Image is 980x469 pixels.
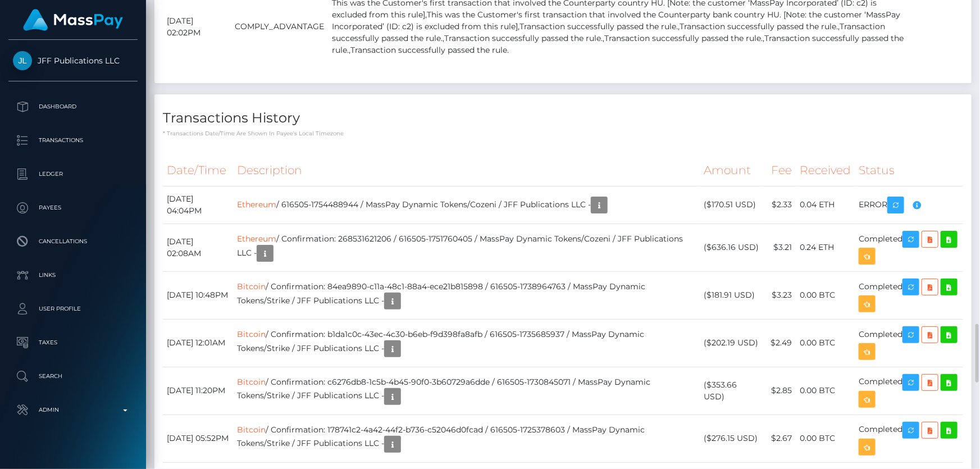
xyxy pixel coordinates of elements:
[700,155,763,186] th: Amount
[796,155,855,186] th: Received
[233,155,700,186] th: Description
[855,186,963,224] td: ERROR
[763,367,796,415] td: $2.85
[13,334,133,351] p: Taxes
[237,281,266,292] a: Bitcoin
[855,415,963,462] td: Completed
[163,415,233,462] td: [DATE] 05:52PM
[763,186,796,224] td: $2.33
[700,415,763,462] td: ($276.15 USD)
[700,367,763,415] td: ($353.66 USD)
[796,319,855,367] td: 0.00 BTC
[8,261,138,289] a: Links
[163,367,233,415] td: [DATE] 11:20PM
[763,155,796,186] th: Fee
[237,377,266,387] a: Bitcoin
[237,199,276,209] a: Ethereum
[763,224,796,271] td: $3.21
[163,319,233,367] td: [DATE] 12:01AM
[163,129,963,138] p: * Transactions date/time are shown in payee's local timezone
[8,56,138,66] span: JFF Publications LLC
[855,319,963,367] td: Completed
[163,224,233,271] td: [DATE] 02:08AM
[796,415,855,462] td: 0.00 BTC
[233,415,700,462] td: / Confirmation: 178741c2-4a42-44f2-b736-c52046d0fcad / 616505-1725378603 / MassPay Dynamic Tokens...
[8,160,138,188] a: Ledger
[13,199,133,216] p: Payees
[8,362,138,390] a: Search
[8,93,138,121] a: Dashboard
[23,9,123,31] img: MassPay Logo
[233,224,700,271] td: / Confirmation: 268531621206 / 616505-1751760405 / MassPay Dynamic Tokens/Cozeni / JFF Publicatio...
[8,329,138,357] a: Taxes
[13,233,133,250] p: Cancellations
[855,224,963,271] td: Completed
[8,396,138,424] a: Admin
[13,51,32,70] img: JFF Publications LLC
[796,271,855,319] td: 0.00 BTC
[855,155,963,186] th: Status
[163,271,233,319] td: [DATE] 10:48PM
[700,186,763,224] td: ($170.51 USD)
[8,126,138,154] a: Transactions
[13,166,133,183] p: Ledger
[700,319,763,367] td: ($202.19 USD)
[700,271,763,319] td: ($181.91 USD)
[163,186,233,224] td: [DATE] 04:04PM
[855,271,963,319] td: Completed
[700,224,763,271] td: ($636.16 USD)
[163,108,963,128] h4: Transactions History
[233,319,700,367] td: / Confirmation: b1da1c0c-43ec-4c30-b6eb-f9d398fa8afb / 616505-1735685937 / MassPay Dynamic Tokens...
[8,227,138,256] a: Cancellations
[796,186,855,224] td: 0.04 ETH
[237,234,276,244] a: Ethereum
[13,300,133,317] p: User Profile
[237,425,266,435] a: Bitcoin
[13,267,133,284] p: Links
[233,271,700,319] td: / Confirmation: 84ea9890-c11a-48c1-88a4-ece21b815898 / 616505-1738964763 / MassPay Dynamic Tokens...
[796,224,855,271] td: 0.24 ETH
[8,194,138,222] a: Payees
[763,319,796,367] td: $2.49
[13,132,133,149] p: Transactions
[796,367,855,415] td: 0.00 BTC
[237,329,266,339] a: Bitcoin
[855,367,963,415] td: Completed
[13,402,133,418] p: Admin
[13,368,133,385] p: Search
[233,186,700,224] td: / 616505-1754488944 / MassPay Dynamic Tokens/Cozeni / JFF Publications LLC -
[763,271,796,319] td: $3.23
[13,98,133,115] p: Dashboard
[8,295,138,323] a: User Profile
[233,367,700,415] td: / Confirmation: c6276db8-1c5b-4b45-90f0-3b60729a6dde / 616505-1730845071 / MassPay Dynamic Tokens...
[763,415,796,462] td: $2.67
[163,155,233,186] th: Date/Time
